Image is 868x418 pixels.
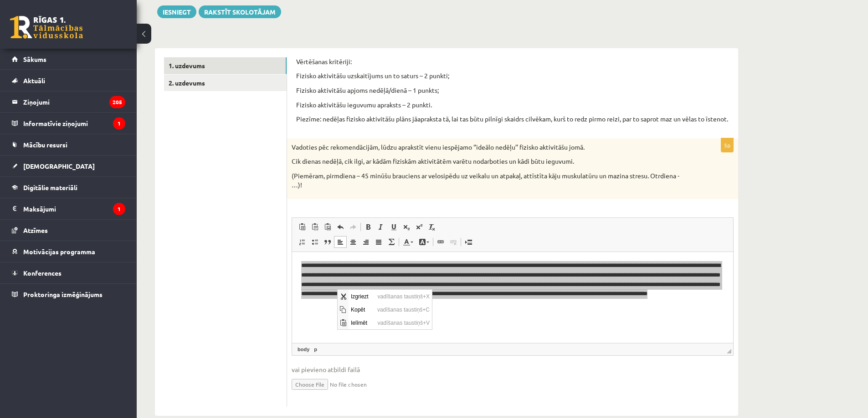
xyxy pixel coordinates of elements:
[23,290,103,298] span: Proktoringa izmēģinājums
[23,91,125,112] legend: Ziņojumi
[12,198,125,219] a: Maksājumi1
[416,236,432,248] a: Fona krāsa
[12,49,125,70] a: Sākums
[23,247,95,256] span: Motivācijas programma
[312,345,319,353] a: p elements
[12,70,125,91] a: Aktuāli
[400,236,416,248] a: Teksta krāsa
[164,75,287,91] a: 2. uzdevums
[12,241,125,262] a: Motivācijas programma
[296,71,729,81] p: Fizisko aktivitāšu uzskaitījums un to saturs – 2 punkti;
[23,226,48,234] span: Atzīmes
[292,143,688,152] p: Vadoties pēc rekomendācijām, lūdzu aprakstīt vienu iespējamo ‘’ideālo nedēļu’’ fizisko aktivitāšu...
[727,349,731,353] span: Mērogot
[387,221,400,233] a: Pasvītrojums (vadīšanas taustiņš+U)
[23,113,125,134] legend: Informatīvie ziņojumi
[38,26,94,40] span: vadīšanas taustiņš+V
[413,221,426,233] a: Augšraksts
[12,113,125,134] a: Informatīvie ziņojumi1
[296,345,311,353] a: body elements
[347,221,360,233] a: Atkārtot (vadīšanas taustiņš+Y)
[308,236,321,248] a: Ievietot/noņemt sarakstu ar aizzīmēm
[334,236,347,248] a: Izlīdzināt pa kreisi
[360,236,372,248] a: Izlīdzināt pa labi
[296,236,308,248] a: Ievietot/noņemt numurētu sarakstu
[10,16,83,39] a: Rīgas 1. Tālmācības vidusskola
[164,57,287,74] a: 1. uzdevums
[372,236,385,248] a: Izlīdzināt malas
[292,157,688,166] p: Cik dienas nedēļā, cik ilgi, ar kādām fiziskām aktivitātēm varētu nodarboties un kādi būtu ieguvumi.
[12,284,125,305] a: Proktoringa izmēģinājums
[292,171,688,189] p: (Piemēram, pirmdiena – 45 minūšu brauciens ar velosipēdu uz veikalu un atpakaļ, attīstīta kāju mu...
[113,117,125,130] i: 1
[23,162,95,170] span: [DEMOGRAPHIC_DATA]
[296,115,729,124] p: Piezīme: nedēļas fizisko aktivitāšu plāns jāapraksta tā, lai tas būtu pilnīgi skaidrs cilvēkam, k...
[434,236,447,248] a: Saite (vadīšanas taustiņš+K)
[11,13,37,26] span: Kopēt
[157,5,196,18] button: Iesniegt
[321,236,334,248] a: Bloka citāts
[334,221,347,233] a: Atcelt (vadīšanas taustiņš+Z)
[12,220,125,241] a: Atzīmes
[12,134,125,155] a: Mācību resursi
[308,221,321,233] a: Ievietot kā vienkāršu tekstu (vadīšanas taustiņš+pārslēgšanas taustiņš+V)
[109,96,125,108] i: 205
[375,221,387,233] a: Slīpraksts (vadīšanas taustiņš+I)
[12,156,125,176] a: [DEMOGRAPHIC_DATA]
[292,365,734,374] span: vai pievieno atbildi failā
[23,269,62,277] span: Konferences
[23,55,46,63] span: Sākums
[296,101,729,110] p: Fizisko aktivitāšu ieguvumu apraksts – 2 punkti.
[296,57,729,66] p: Vērtēšanas kritēriji:
[37,13,94,26] span: vadīšanas taustiņš+C
[12,91,125,112] a: Ziņojumi205
[426,221,438,233] a: Noņemt stilus
[721,138,734,152] p: 5p
[296,221,308,233] a: Ielīmēt (vadīšanas taustiņš+V)
[462,236,475,248] a: Ievietot lapas pārtraukumu drukai
[292,252,733,343] iframe: Bagātinātā teksta redaktors, wiswyg-editor-user-answer-47024772972440
[113,203,125,215] i: 1
[23,183,77,191] span: Digitālie materiāli
[447,236,460,248] a: Atsaistīt
[199,5,281,18] a: Rakstīt skolotājam
[11,26,38,40] span: Ielīmēt
[23,76,45,85] span: Aktuāli
[400,221,413,233] a: Apakšraksts
[347,236,360,248] a: Centrēti
[385,236,398,248] a: Math
[23,198,125,219] legend: Maksājumi
[321,221,334,233] a: Ievietot no Worda
[362,221,375,233] a: Treknraksts (vadīšanas taustiņš+B)
[12,262,125,283] a: Konferences
[12,177,125,198] a: Digitālie materiāli
[23,141,67,149] span: Mācību resursi
[296,86,729,95] p: Fizisko aktivitāšu apjoms nedēļā/dienā – 1 punkts;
